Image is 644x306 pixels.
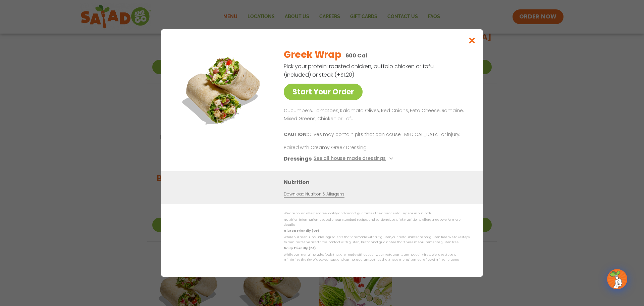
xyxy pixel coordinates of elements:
h3: Dressings [284,155,312,163]
strong: Dairy Friendly (DF) [284,246,315,250]
p: While our menu includes ingredients that are made without gluten, our restaurants are not gluten ... [284,235,470,245]
a: Start Your Order [284,84,363,100]
button: Close modal [461,29,483,52]
b: CAUTION: [284,131,308,138]
p: Cucumbers, Tomatoes, Kalamata Olives, Red Onions, Feta Cheese, Romaine, Mixed Greens, Chicken or ... [284,107,467,123]
p: Olives may contain pits that can cause [MEDICAL_DATA] or injury. [284,131,467,139]
p: Paired with Creamy Greek Dressing [284,144,408,151]
strong: Gluten Friendly (GF) [284,229,319,233]
p: 600 Cal [345,51,367,60]
img: Featured product photo for Greek Wrap [176,43,270,137]
p: Nutrition information is based on our standard recipes and portion sizes. Click Nutrition & Aller... [284,217,470,228]
a: Download Nutrition & Allergens [284,191,344,198]
p: Pick your protein: roasted chicken, buffalo chicken or tofu (included) or steak (+$1.20) [284,62,435,79]
p: While our menu includes foods that are made without dairy, our restaurants are not dairy free. We... [284,252,470,262]
p: We are not an allergen free facility and cannot guarantee the absence of allergens in our foods. [284,211,470,216]
h2: Greek Wrap [284,48,341,62]
h3: Nutrition [284,178,473,186]
img: wpChatIcon [608,270,627,289]
button: See all house made dressings [314,155,395,163]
